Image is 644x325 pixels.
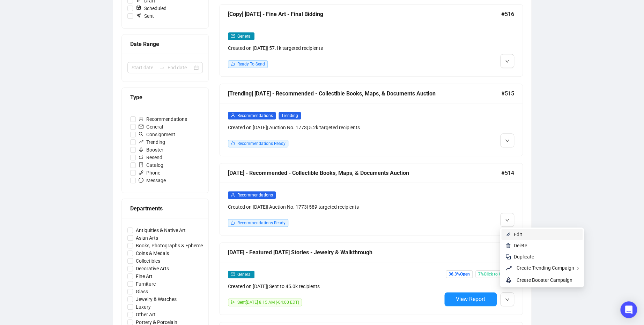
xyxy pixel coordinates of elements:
[517,277,572,283] span: Create Booster Campaign
[130,93,200,102] div: Type
[136,115,190,123] span: Recommendations
[139,124,143,129] span: mail
[231,62,235,66] span: like
[219,242,523,315] a: [DATE] - Featured [DATE] Stories - Jewelry & Walkthrough#513mailGeneralCreated on [DATE]| Sent to...
[133,5,169,12] span: Scheduled
[139,116,143,121] span: user
[133,280,158,288] span: Furniture
[136,161,166,169] span: Catalog
[237,193,273,198] span: Recommendations
[475,270,511,278] span: 7% Click to Open
[136,131,178,138] span: Consignment
[219,84,523,156] a: [Trending] [DATE] - Recommended - Collectible Books, Maps, & Documents Auction#515userRecommendat...
[139,139,143,144] span: rise
[168,64,192,71] input: End date
[505,297,509,302] span: down
[159,65,165,70] span: to
[228,89,501,98] div: [Trending] [DATE] - Recommended - Collectible Books, Maps, & Documents Auction
[133,242,210,249] span: Books, Photographs & Ephemera
[514,243,527,248] span: Delete
[228,124,442,131] div: Created on [DATE] | Auction No. 1773 | 5.2k targeted recipients
[228,44,442,52] div: Created on [DATE] | 57.1k targeted recipients
[133,234,161,242] span: Asian Arts
[237,62,265,67] span: Ready To Send
[219,4,523,77] a: [Copy] [DATE] - Fine Art - Final Bidding#516mailGeneralCreated on [DATE]| 57.1k targeted recipien...
[231,34,235,38] span: mail
[517,265,574,271] span: Create Trending Campaign
[139,155,143,160] span: retweet
[228,203,442,211] div: Created on [DATE] | Auction No. 1773 | 589 targeted recipients
[237,141,286,146] span: Recommendations Ready
[136,146,166,154] span: Booster
[505,276,514,284] span: rocket
[231,141,235,145] span: like
[444,292,497,306] button: View Report
[231,220,235,225] span: like
[231,113,235,117] span: user
[139,178,143,183] span: message
[159,65,165,70] span: swap-right
[231,300,235,304] span: send
[228,169,501,177] div: [DATE] - Recommended - Collectible Books, Maps, & Documents Auction
[139,132,143,137] span: search
[514,254,534,260] span: Duplicate
[219,163,523,235] a: [DATE] - Recommended - Collectible Books, Maps, & Documents Auction#514userRecommendationsCreated...
[237,300,299,305] span: Sent [DATE] 8:15 AM (-04:00 EDT)
[237,113,273,118] span: Recommendations
[228,283,442,290] div: Created on [DATE] | Sent to 45.0k recipients
[237,272,252,277] span: General
[505,243,511,248] img: svg+xml;base64,PHN2ZyB4bWxucz0iaHR0cDovL3d3dy53My5vcmcvMjAwMC9zdmciIHhtbG5zOnhsaW5rPSJodHRwOi8vd3...
[133,12,157,20] span: Sent
[136,169,163,177] span: Phone
[136,177,169,184] span: Message
[132,64,156,71] input: Start date
[139,170,143,175] span: phone
[133,226,188,234] span: Antiquities & Native Art
[505,254,511,260] img: svg+xml;base64,PHN2ZyB4bWxucz0iaHR0cDovL3d3dy53My5vcmcvMjAwMC9zdmciIHdpZHRoPSIyNCIgaGVpZ2h0PSIyNC...
[576,266,580,270] span: right
[228,10,501,18] div: [Copy] [DATE] - Fine Art - Final Bidding
[505,218,509,222] span: down
[231,193,235,197] span: user
[505,264,514,272] span: rise
[231,272,235,276] span: mail
[237,34,252,39] span: General
[136,123,166,131] span: General
[505,59,509,63] span: down
[130,204,200,213] div: Departments
[133,249,172,257] span: Coins & Medals
[446,270,473,278] span: 36.3% Open
[139,147,143,152] span: rocket
[505,232,511,237] img: svg+xml;base64,PHN2ZyB4bWxucz0iaHR0cDovL3d3dy53My5vcmcvMjAwMC9zdmciIHhtbG5zOnhsaW5rPSJodHRwOi8vd3...
[133,265,172,272] span: Decorative Arts
[279,112,301,119] span: Trending
[139,162,143,167] span: book
[237,220,286,225] span: Recommendations Ready
[501,10,514,18] span: #516
[501,89,514,98] span: #515
[130,40,200,48] div: Date Range
[620,301,637,318] div: Open Intercom Messenger
[133,272,155,280] span: Fine Art
[456,296,485,302] span: View Report
[133,288,151,295] span: Glass
[133,303,154,311] span: Luxury
[133,311,158,318] span: Other Art
[501,169,514,177] span: #514
[133,295,179,303] span: Jewelry & Watches
[505,139,509,143] span: down
[514,232,522,237] span: Edit
[133,257,163,265] span: Collectibles
[136,138,168,146] span: Trending
[228,248,501,257] div: [DATE] - Featured [DATE] Stories - Jewelry & Walkthrough
[136,154,165,161] span: Resend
